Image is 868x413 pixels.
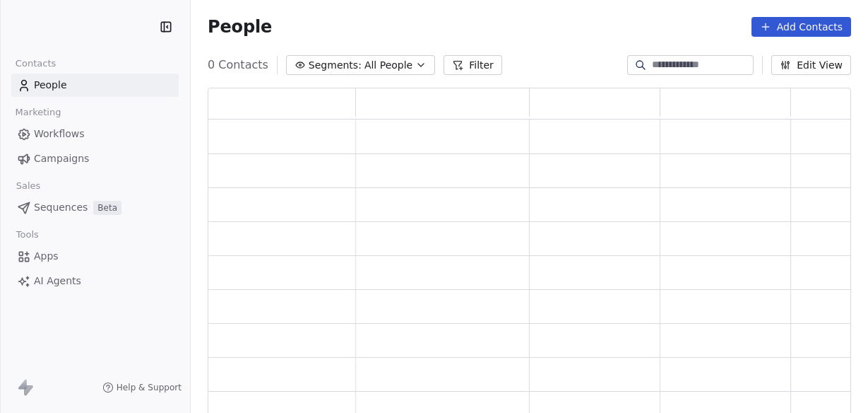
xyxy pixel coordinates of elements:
[11,196,179,219] a: SequencesBeta
[751,17,851,37] button: Add Contacts
[34,127,85,141] span: Workflows
[11,245,179,268] a: Apps
[34,274,81,289] span: AI Agents
[11,122,179,146] a: Workflows
[9,53,62,74] span: Contacts
[10,175,47,197] span: Sales
[11,74,179,97] a: People
[10,224,44,245] span: Tools
[208,16,272,37] span: People
[34,78,67,93] span: People
[11,269,179,293] a: AI Agents
[9,102,67,123] span: Marketing
[444,55,502,75] button: Filter
[117,382,182,393] span: Help & Support
[11,147,179,170] a: Campaigns
[364,58,412,73] span: All People
[771,55,851,75] button: Edit View
[34,151,89,166] span: Campaigns
[102,382,182,393] a: Help & Support
[34,200,88,215] span: Sequences
[208,57,268,74] span: 0 Contacts
[34,249,59,264] span: Apps
[93,201,121,215] span: Beta
[309,58,362,73] span: Segments:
